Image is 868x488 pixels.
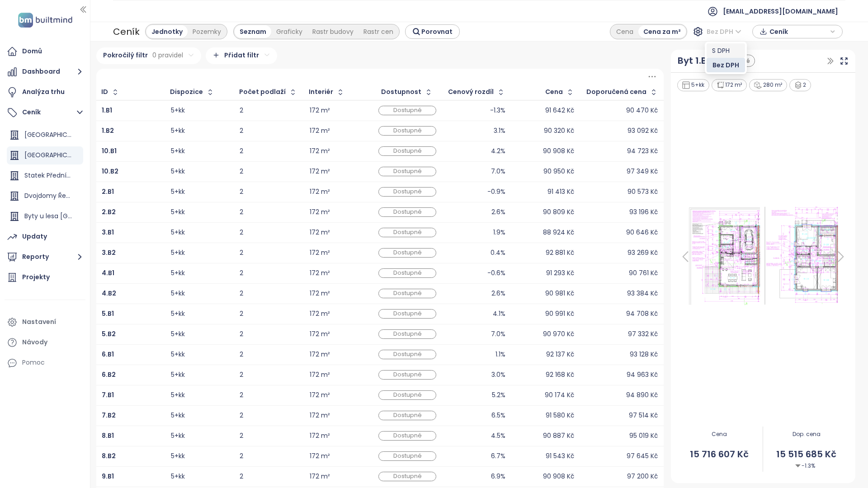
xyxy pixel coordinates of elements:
[102,350,114,359] b: 6.B1
[543,148,574,154] div: 90 908 Kč
[102,411,116,420] b: 7.B2
[240,209,298,215] div: 2
[638,25,686,38] div: Cena za m²
[171,413,185,418] div: 5+kk
[240,169,298,174] div: 2
[543,331,574,337] div: 90 970 Kč
[310,311,330,317] div: 172 m²
[378,126,436,136] div: Dostupné
[307,25,359,38] div: Rastr budovy
[310,169,330,174] div: 172 m²
[547,189,574,195] div: 91 413 Kč
[102,148,117,154] a: 10.B1
[171,108,185,113] div: 5+kk
[7,167,83,185] div: Statek Přední Kopanina
[310,331,330,337] div: 172 m²
[102,128,114,134] a: 1.B2
[240,352,298,357] div: 2
[712,60,740,70] div: Bez DPH
[543,230,574,235] div: 88 924 Kč
[310,392,330,398] div: 172 m²
[171,169,185,174] div: 5+kk
[240,413,298,418] div: 2
[24,150,72,161] div: [GEOGRAPHIC_DATA]
[171,372,185,378] div: 5+kk
[102,392,114,398] a: 7.B1
[171,250,185,256] div: 5+kk
[24,190,72,202] div: Dvojdomy Řeporyje
[627,250,658,256] div: 93 269 Kč
[491,372,505,378] div: 3.0%
[240,392,298,398] div: 2
[627,453,658,459] div: 97 645 Kč
[7,126,83,144] div: [GEOGRAPHIC_DATA]
[171,291,185,296] div: 5+kk
[102,187,114,196] b: 2.B1
[5,354,85,372] div: Pomoc
[378,350,436,359] div: Dostupné
[629,433,658,439] div: 95 019 Kč
[491,474,505,479] div: 6.9%
[490,108,505,113] div: -1.3%
[676,430,763,439] span: Cena
[749,79,787,91] div: 280 m²
[206,47,277,64] div: Přidat filtr
[491,433,505,439] div: 4.5%
[7,146,83,164] div: [GEOGRAPHIC_DATA]
[240,291,298,296] div: 2
[491,209,505,215] div: 2.6%
[492,392,505,398] div: 5.2%
[310,433,330,439] div: 172 m²
[171,209,185,215] div: 5+kk
[627,128,658,134] div: 93 092 Kč
[493,311,505,317] div: 4.1%
[102,352,114,357] a: 6.B1
[5,248,85,266] button: Reporty
[491,169,505,174] div: 7.0%
[487,270,505,276] div: -0.6%
[487,189,505,195] div: -0.9%
[7,187,83,205] div: Dvojdomy Řeporyje
[309,89,333,95] div: Interiér
[239,89,286,95] div: Počet podlaží
[171,128,185,134] div: 5+kk
[5,313,85,331] a: Nastavení
[310,108,330,113] div: 172 m²
[5,228,85,246] a: Updaty
[378,472,436,481] div: Dostupné
[5,42,85,61] a: Domů
[188,25,226,38] div: Pozemky
[102,331,116,337] a: 5.B2
[310,230,330,235] div: 172 m²
[789,79,811,91] div: 2
[586,89,646,95] div: Doporučená cena
[611,25,638,38] div: Cena
[171,189,185,195] div: 5+kk
[491,148,505,154] div: 4.2%
[102,250,116,256] a: 3.B2
[102,433,114,439] a: 8.B1
[381,89,421,95] div: Dostupnost
[240,270,298,276] div: 2
[378,411,436,420] div: Dostupné
[310,128,330,134] div: 172 m²
[24,170,72,181] div: Statek Přední Kopanina
[271,25,307,38] div: Graficky
[102,370,116,379] b: 6.B2
[546,250,574,256] div: 92 881 Kč
[310,413,330,418] div: 172 m²
[102,309,114,318] b: 5.B1
[712,46,740,56] div: S DPH
[628,331,658,337] div: 97 332 Kč
[5,63,85,81] button: Dashboard
[421,27,453,37] span: Porovnat
[378,309,436,319] div: Dostupné
[491,453,505,459] div: 6.7%
[626,230,658,235] div: 90 646 Kč
[171,230,185,235] div: 5+kk
[545,311,574,317] div: 90 991 Kč
[629,413,658,418] div: 97 514 Kč
[627,474,658,479] div: 97 200 Kč
[678,54,711,68] div: Byt 1.B1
